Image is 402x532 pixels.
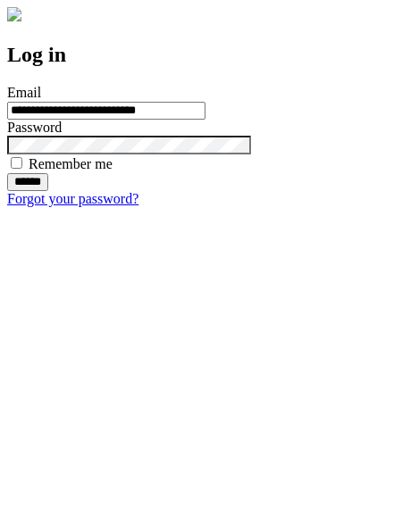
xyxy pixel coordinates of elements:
[7,191,138,206] a: Forgot your password?
[7,85,41,100] label: Email
[7,7,21,21] img: logo-4e3dc11c47720685a147b03b5a06dd966a58ff35d612b21f08c02c0306f2b779.png
[7,43,395,67] h2: Log in
[29,156,113,171] label: Remember me
[7,120,62,135] label: Password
